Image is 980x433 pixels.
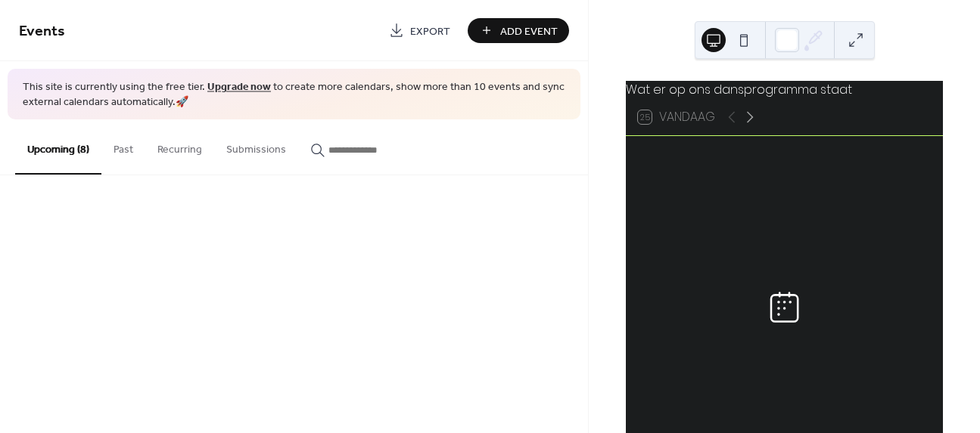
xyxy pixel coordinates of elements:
button: Upcoming (8) [15,119,101,175]
button: Add Event [468,18,569,43]
a: Upgrade now [207,77,271,97]
span: Export [410,23,450,39]
div: Wat er op ons dansprogramma staat [626,81,943,99]
span: Add Event [500,23,558,39]
span: Events [19,17,65,46]
button: Submissions [214,119,298,173]
span: This site is currently using the free tier. to create more calendars, show more than 10 events an... [23,80,565,110]
button: Recurring [145,119,214,173]
button: Past [101,119,145,173]
a: Export [378,18,462,43]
